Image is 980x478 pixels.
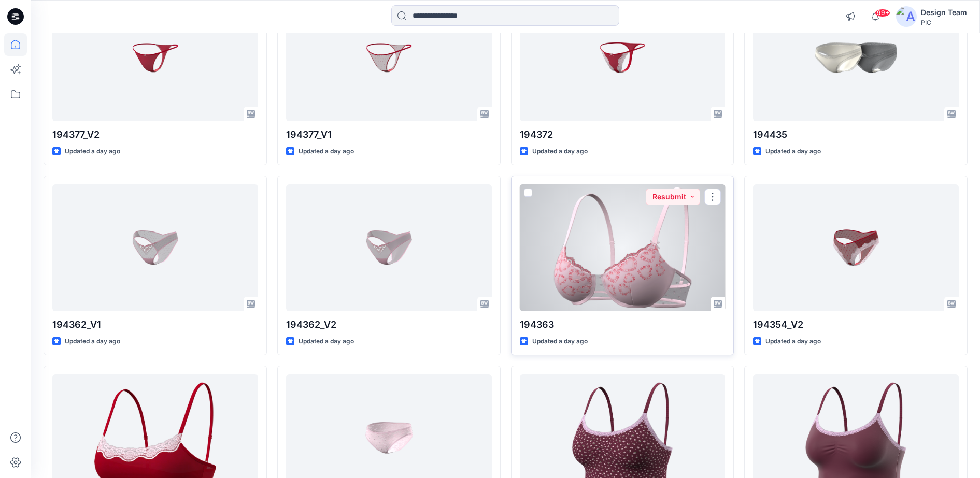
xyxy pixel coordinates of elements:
[299,146,354,157] p: Updated a day ago
[299,336,354,347] p: Updated a day ago
[52,127,258,142] p: 194377_V2
[765,336,821,347] p: Updated a day ago
[52,317,258,332] p: 194362_V1
[532,146,588,157] p: Updated a day ago
[921,19,967,26] div: PIC
[753,127,959,142] p: 194435
[532,336,588,347] p: Updated a day ago
[520,184,726,311] a: 194363
[753,184,959,311] a: 194354_V2
[52,184,258,311] a: 194362_V1
[765,146,821,157] p: Updated a day ago
[896,6,917,27] img: avatar
[65,336,120,347] p: Updated a day ago
[921,6,967,19] div: Design Team
[753,317,959,332] p: 194354_V2
[286,127,492,142] p: 194377_V1
[875,9,890,17] span: 99+
[520,127,726,142] p: 194372
[520,317,726,332] p: 194363
[286,317,492,332] p: 194362_V2
[65,146,120,157] p: Updated a day ago
[286,184,492,311] a: 194362_V2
